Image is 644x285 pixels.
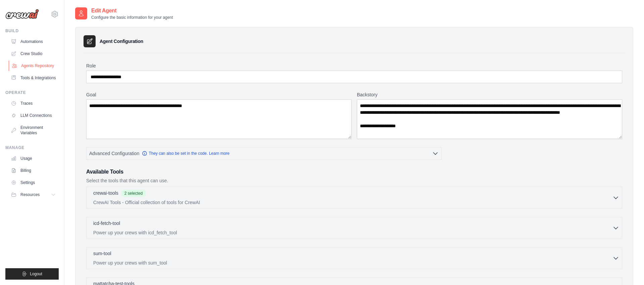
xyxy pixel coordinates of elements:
p: crewai-tools [93,190,118,196]
img: Logo [5,9,39,19]
button: Resources [8,189,59,200]
a: Automations [8,36,59,47]
div: Operate [5,90,59,95]
button: Advanced Configuration They can also be set in the code. Learn more [87,147,441,159]
h2: Edit Agent [91,7,173,15]
a: Traces [8,98,59,109]
a: Tools & Integrations [8,73,59,83]
button: sum-tool Power up your crews with sum_tool [89,250,619,266]
a: Billing [8,165,59,176]
a: Usage [8,153,59,164]
div: Manage [5,145,59,150]
p: sum-tool [93,250,111,257]
p: Configure the basic information for your agent [91,15,173,20]
a: Settings [8,177,59,188]
h3: Available Tools [86,168,622,176]
a: They can also be set in the code. Learn more [142,151,229,156]
label: Backstory [357,91,622,98]
a: Environment Variables [8,122,59,138]
button: icd-fetch-tool Power up your crews with icd_fetch_tool [89,220,619,236]
span: Logout [30,271,42,277]
div: Build [5,28,59,34]
a: Agents Repository [9,60,59,71]
a: LLM Connections [8,110,59,121]
span: Advanced Configuration [89,150,139,157]
button: Logout [5,268,59,280]
p: Select the tools that this agent can use. [86,177,622,184]
label: Goal [86,91,352,98]
span: 2 selected [121,190,146,197]
label: Role [86,62,622,69]
span: Resources [20,192,40,197]
h3: Agent Configuration [100,38,143,45]
p: icd-fetch-tool [93,220,120,227]
button: crewai-tools 2 selected CrewAI Tools - Official collection of tools for CrewAI [89,190,619,206]
a: Crew Studio [8,48,59,59]
p: Power up your crews with icd_fetch_tool [93,229,612,236]
p: Power up your crews with sum_tool [93,259,612,266]
p: CrewAI Tools - Official collection of tools for CrewAI [93,199,612,206]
